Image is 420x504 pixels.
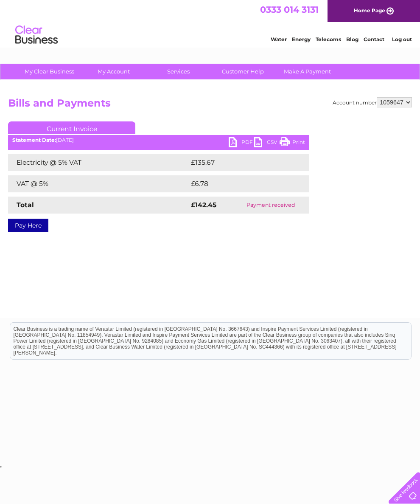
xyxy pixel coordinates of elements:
[8,121,135,134] a: Current Invoice
[280,137,305,149] a: Print
[8,219,48,232] a: Pay Here
[17,201,34,209] strong: Total
[79,64,149,79] a: My Account
[8,137,309,143] div: [DATE]
[8,97,412,113] h2: Bills and Payments
[15,22,58,48] img: logo.png
[292,36,311,42] a: Energy
[208,64,278,79] a: Customer Help
[364,36,384,42] a: Contact
[333,97,412,107] div: Account number
[8,154,189,171] td: Electricity @ 5% VAT
[8,175,189,192] td: VAT @ 5%
[392,36,412,42] a: Log out
[229,137,254,149] a: PDF
[12,137,56,143] b: Statement Date:
[260,4,319,15] a: 0333 014 3131
[189,175,289,192] td: £6.78
[271,36,287,42] a: Water
[232,197,309,214] td: Payment received
[189,154,294,171] td: £135.67
[254,137,280,149] a: CSV
[10,5,411,41] div: Clear Business is a trading name of Verastar Limited (registered in [GEOGRAPHIC_DATA] No. 3667643...
[272,64,342,79] a: Make A Payment
[14,64,84,79] a: My Clear Business
[346,36,358,42] a: Blog
[143,64,213,79] a: Services
[191,201,216,209] strong: £142.45
[316,36,341,42] a: Telecoms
